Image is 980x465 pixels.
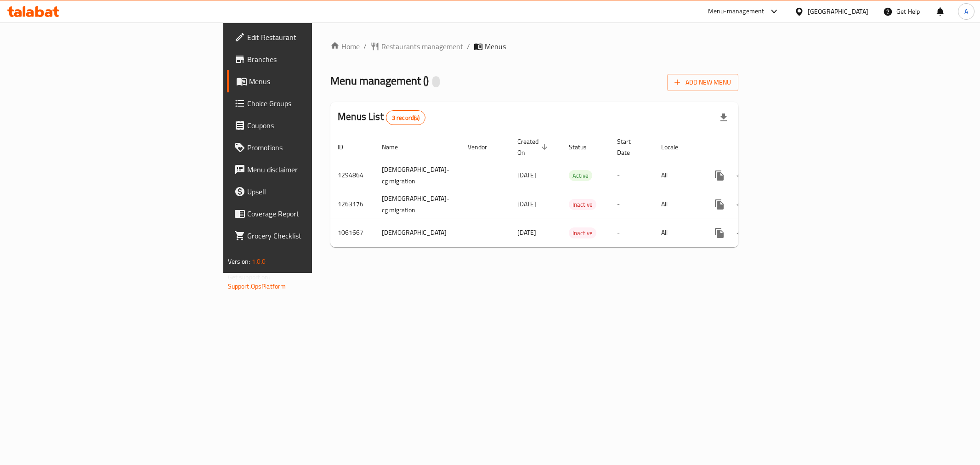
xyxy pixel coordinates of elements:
span: 3 record(s) [386,113,425,122]
span: Inactive [569,228,596,238]
span: Active [569,170,592,181]
nav: breadcrumb [330,41,738,52]
span: Start Date [617,136,643,158]
span: Grocery Checklist [247,230,380,241]
a: Choice Groups [227,92,387,114]
span: Created On [517,136,550,158]
button: Change Status [731,193,753,215]
button: more [708,193,731,215]
span: Name [382,142,410,153]
span: 1.0.0 [252,255,266,267]
a: Menus [227,70,387,92]
span: Choice Groups [247,98,380,109]
a: Menu disclaimer [227,159,387,181]
span: Locale [661,142,690,153]
span: Menu disclaimer [247,164,380,175]
td: All [654,219,701,247]
th: Actions [701,133,804,161]
a: Support.OpsPlatform [228,280,286,292]
table: enhanced table [330,133,804,247]
span: Add New Menu [674,77,731,88]
a: Restaurants management [370,41,463,52]
span: Coverage Report [247,208,380,219]
a: Coverage Report [227,203,387,225]
span: ID [338,142,355,153]
span: [DATE] [517,227,536,238]
td: All [654,161,701,190]
td: [DEMOGRAPHIC_DATA] [374,219,460,247]
span: Coupons [247,120,380,131]
a: Edit Restaurant [227,26,387,48]
a: Coupons [227,114,387,136]
span: Get support on: [228,271,270,283]
span: Version: [228,255,250,267]
span: Upsell [247,186,380,197]
td: [DEMOGRAPHIC_DATA]-cg migration [374,161,460,190]
span: Restaurants management [381,41,463,52]
span: Vendor [468,142,499,153]
div: Total records count [386,110,426,125]
span: Menus [249,76,380,87]
td: [DEMOGRAPHIC_DATA]-cg migration [374,190,460,219]
div: Active [569,170,592,181]
a: Branches [227,48,387,70]
div: Export file [713,107,735,129]
span: Edit Restaurant [247,32,380,43]
button: Change Status [731,222,753,244]
span: Promotions [247,142,380,153]
span: [DATE] [517,198,536,210]
h2: Menus List [338,110,425,125]
td: All [654,190,701,219]
button: Change Status [731,164,753,187]
td: - [610,190,654,219]
td: - [610,219,654,247]
a: Grocery Checklist [227,225,387,247]
div: Menu-management [708,6,765,17]
span: Inactive [569,199,596,210]
button: Add New Menu [667,74,738,91]
span: Status [569,142,599,153]
td: - [610,161,654,190]
span: Branches [247,54,380,65]
div: [GEOGRAPHIC_DATA] [808,6,868,17]
span: A [964,6,968,17]
span: [DATE] [517,169,536,181]
a: Upsell [227,181,387,203]
button: more [708,164,731,187]
button: more [708,222,731,244]
div: Inactive [569,227,596,238]
a: Promotions [227,136,387,159]
span: Menus [485,41,506,52]
li: / [467,41,470,52]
